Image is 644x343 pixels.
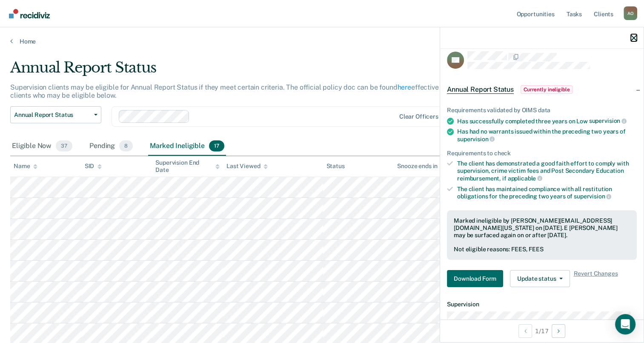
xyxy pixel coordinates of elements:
button: Next Opportunity [552,324,565,338]
span: 37 [56,140,72,151]
div: Snooze ends in [397,163,445,170]
div: The client has demonstrated a good faith effort to comply with supervision, crime victim fees and... [457,160,637,182]
a: Navigate to form link [447,270,507,287]
a: Home [10,38,634,45]
span: 8 [119,140,133,151]
span: 17 [209,140,224,151]
span: supervision [589,117,627,124]
span: Revert Changes [573,270,618,287]
button: Update status [510,270,570,287]
div: Name [14,163,37,170]
div: Has successfully completed three years on Low [457,117,637,125]
div: The client has maintained compliance with all restitution obligations for the preceding two years of [457,186,637,200]
span: Annual Report Status [14,111,91,119]
div: Pending [88,137,135,156]
a: here [398,83,411,91]
button: Previous Opportunity [518,324,532,338]
div: Annual Report StatusCurrently ineligible [440,76,644,103]
div: Status [326,163,345,170]
div: Supervision End Date [155,159,220,174]
span: supervision [457,136,495,142]
div: A O [624,6,637,20]
button: Profile dropdown button [624,6,637,20]
div: Eligible Now [10,137,74,156]
div: Not eligible reasons: FEES, FEES [454,246,630,253]
span: supervision [574,193,611,200]
div: SID [85,163,102,170]
div: Annual Report Status [10,59,493,83]
div: 1 / 17 [440,320,644,342]
div: Last Viewed [226,163,268,170]
span: applicable [508,175,542,182]
img: Recidiviz [9,9,50,18]
div: Requirements validated by OIMS data [447,107,637,114]
div: Marked ineligible by [PERSON_NAME][EMAIL_ADDRESS][DOMAIN_NAME][US_STATE] on [DATE]. E [PERSON_NAM... [454,217,630,238]
div: Marked Ineligible [148,137,226,156]
div: Requirements to check [447,150,637,157]
div: Open Intercom Messenger [615,314,635,334]
p: Supervision clients may be eligible for Annual Report Status if they meet certain criteria. The o... [10,83,487,99]
div: Clear officers [399,113,438,120]
button: Download Form [447,270,503,287]
div: Has had no warrants issued within the preceding two years of [457,128,637,142]
dt: Supervision [447,301,637,308]
span: Annual Report Status [447,85,514,94]
span: Currently ineligible [521,85,573,94]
